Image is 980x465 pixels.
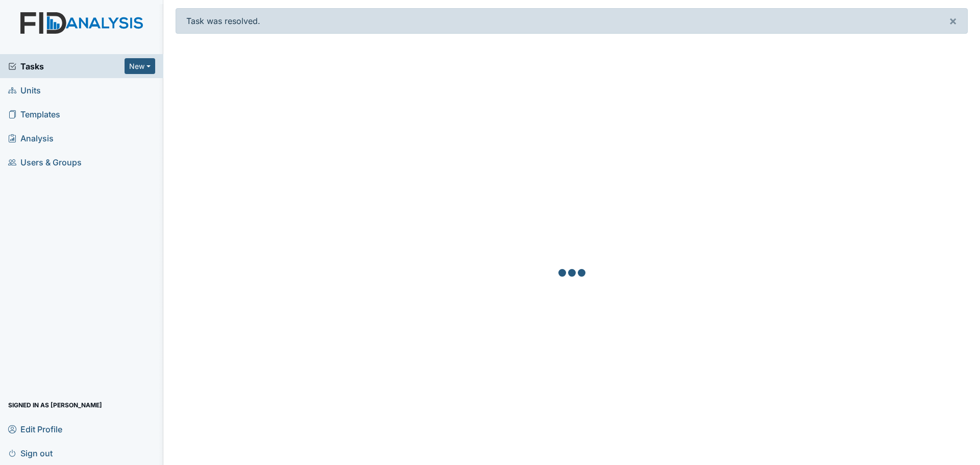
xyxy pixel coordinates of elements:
[8,154,82,170] span: Users & Groups
[8,106,60,122] span: Templates
[8,421,62,437] span: Edit Profile
[176,8,968,34] div: Task was resolved.
[8,130,54,146] span: Analysis
[125,58,155,74] button: New
[8,397,102,413] span: Signed in as [PERSON_NAME]
[8,445,53,461] span: Sign out
[8,60,125,72] a: Tasks
[949,13,957,28] span: ×
[939,9,967,33] button: ×
[8,82,41,98] span: Units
